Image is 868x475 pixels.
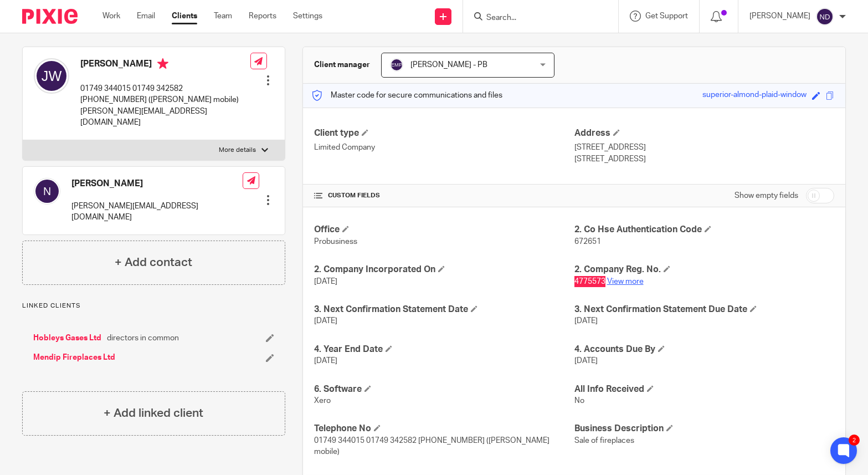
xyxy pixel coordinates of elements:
[574,142,834,153] p: [STREET_ADDRESS]
[390,58,403,71] img: svg%3E
[607,278,644,285] a: View more
[574,154,834,165] p: [STREET_ADDRESS]
[311,90,502,101] p: Master code for secure communications and files
[314,384,574,395] h4: 6. Software
[574,423,834,435] h4: Business Description
[314,304,574,315] h4: 3. Next Confirmation Statement Date
[172,11,197,22] a: Clients
[849,435,860,446] div: 2
[574,238,601,246] span: 672651
[314,397,331,405] span: Xero
[314,127,574,139] h4: Client type
[102,11,120,22] a: Work
[314,278,337,285] span: [DATE]
[574,224,834,236] h4: 2. Co Hse Authentication Code
[574,344,834,355] h4: 4. Accounts Due By
[410,61,487,69] span: [PERSON_NAME] - PB
[34,178,60,205] img: svg%3E
[34,58,69,94] img: svg%3E
[574,384,834,395] h4: All Info Received
[735,190,798,201] label: Show empty fields
[33,333,101,344] a: Hobleys Gases Ltd
[574,264,834,275] h4: 2. Company Reg. No.
[702,89,807,102] div: superior-almond-plaid-window
[107,333,179,344] span: directors in common
[314,238,357,246] span: Probusiness
[80,83,250,106] p: 01749 344015 01749 342582 [PHONE_NUMBER] ([PERSON_NAME] mobile)
[104,405,203,422] h4: + Add linked client
[71,178,243,190] h4: [PERSON_NAME]
[249,11,276,22] a: Reports
[22,302,285,310] p: Linked clients
[80,106,250,129] p: [PERSON_NAME][EMAIL_ADDRESS][DOMAIN_NAME]
[314,191,574,200] h4: CUSTOM FIELDS
[816,8,834,25] img: svg%3E
[485,13,585,23] input: Search
[574,437,634,445] span: Sale of fireplaces
[314,317,337,325] span: [DATE]
[214,11,232,22] a: Team
[157,58,168,69] i: Primary
[645,12,688,20] span: Get Support
[574,127,834,139] h4: Address
[314,59,370,70] h3: Client manager
[33,352,115,363] a: Mendip Fireplaces Ltd
[314,423,574,435] h4: Telephone No
[137,11,155,22] a: Email
[314,357,337,365] span: [DATE]
[574,304,834,315] h4: 3. Next Confirmation Statement Due Date
[314,264,574,275] h4: 2. Company Incorporated On
[71,201,243,223] p: [PERSON_NAME][EMAIL_ADDRESS][DOMAIN_NAME]
[115,254,192,271] h4: + Add contact
[574,278,605,285] span: 4775573
[314,437,549,456] span: 01749 344015 01749 342582 [PHONE_NUMBER] ([PERSON_NAME] mobile)
[574,317,598,325] span: [DATE]
[22,9,78,24] img: Pixie
[574,397,584,405] span: No
[219,146,256,155] p: More details
[314,142,574,153] p: Limited Company
[749,11,810,22] p: [PERSON_NAME]
[80,58,250,72] h4: [PERSON_NAME]
[314,224,574,236] h4: Office
[574,357,598,365] span: [DATE]
[314,344,574,355] h4: 4. Year End Date
[293,11,322,22] a: Settings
